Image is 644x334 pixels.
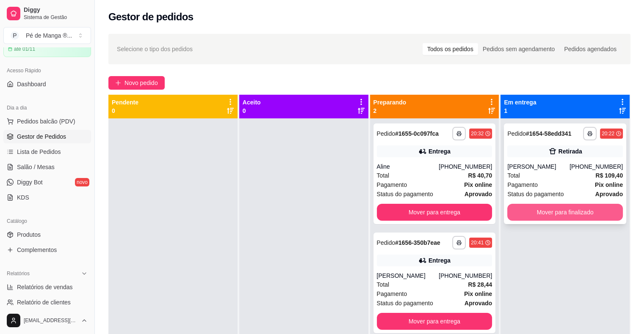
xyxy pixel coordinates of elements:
span: Status do pagamento [377,298,433,308]
a: Gestor de Pedidos [3,130,91,143]
span: plus [115,80,121,86]
span: Sistema de Gestão [24,14,88,21]
div: Entrega [428,147,451,156]
p: 0 [243,107,261,115]
a: Relatório de clientes [3,296,91,309]
a: Diggy Botnovo [3,175,91,189]
strong: R$ 40,70 [468,172,492,179]
p: 0 [112,107,138,115]
strong: Pix online [595,181,623,188]
span: Pedido [377,130,395,137]
a: KDS [3,191,91,204]
button: Mover para entrega [377,204,492,221]
a: Complementos [3,243,91,257]
div: Pé de Manga ® ... [26,31,72,40]
div: [PERSON_NAME] [507,162,569,171]
span: Pagamento [377,289,407,298]
div: [PHONE_NUMBER] [569,162,623,171]
strong: aprovado [464,300,492,307]
span: [EMAIL_ADDRESS][DOMAIN_NAME] [24,317,77,324]
strong: # 1654-58edd341 [526,130,571,137]
a: DiggySistema de Gestão [3,3,91,24]
div: Aline [377,162,439,171]
div: Pedidos agendados [559,43,621,55]
div: Pedidos sem agendamento [478,43,559,55]
div: 20:22 [602,130,614,137]
span: Selecione o tipo dos pedidos [117,44,193,54]
strong: # 1655-0c097fca [395,130,439,137]
p: Aceito [243,98,261,107]
div: Dia a dia [3,101,91,115]
button: Novo pedido [108,76,165,90]
button: Pedidos balcão (PDV) [3,115,91,128]
span: Relatórios [7,270,30,277]
div: 20:32 [471,130,484,137]
p: 2 [373,107,406,115]
p: 1 [504,107,536,115]
span: Status do pagamento [507,189,564,199]
div: Todos os pedidos [423,43,478,55]
a: Lista de Pedidos [3,145,91,159]
a: Produtos [3,228,91,241]
strong: aprovado [464,191,492,197]
span: Diggy Bot [17,178,43,186]
span: Complementos [17,246,57,254]
a: Salão / Mesas [3,160,91,174]
span: Dashboard [17,80,46,88]
button: [EMAIL_ADDRESS][DOMAIN_NAME] [3,310,91,331]
span: Relatórios de vendas [17,283,73,291]
button: Mover para entrega [377,313,492,330]
h2: Gestor de pedidos [108,10,193,24]
article: até 01/11 [14,46,35,52]
div: Retirada [558,147,582,156]
span: Produtos [17,230,41,239]
span: Total [377,171,390,180]
span: Status do pagamento [377,189,433,199]
p: Pendente [112,98,138,107]
div: 20:41 [471,239,484,246]
button: Select a team [3,27,91,44]
span: Novo pedido [124,78,158,88]
div: Catálogo [3,214,91,228]
div: Entrega [428,256,451,265]
span: Salão / Mesas [17,163,55,171]
span: Total [507,171,520,180]
span: Diggy [24,6,88,14]
div: Acesso Rápido [3,64,91,77]
div: [PHONE_NUMBER] [439,162,492,171]
strong: Pix online [464,181,492,188]
span: Relatório de clientes [17,298,71,307]
strong: Pix online [464,290,492,297]
strong: R$ 109,40 [595,172,623,179]
span: Pedidos balcão (PDV) [17,117,75,126]
div: [PERSON_NAME] [377,271,439,280]
a: Dashboard [3,77,91,91]
div: [PHONE_NUMBER] [439,271,492,280]
span: Gestor de Pedidos [17,132,66,141]
span: P [11,31,19,40]
p: Em entrega [504,98,536,107]
p: Preparando [373,98,406,107]
strong: # 1656-350b7eae [395,239,440,246]
strong: aprovado [595,191,623,197]
span: Pagamento [507,180,538,189]
strong: R$ 28,44 [468,281,492,288]
button: Mover para finalizado [507,204,623,221]
span: Lista de Pedidos [17,148,61,156]
span: Pedido [377,239,395,246]
span: Pagamento [377,180,407,189]
span: Total [377,280,390,289]
span: Pedido [507,130,526,137]
span: KDS [17,193,29,202]
a: Relatórios de vendas [3,280,91,294]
